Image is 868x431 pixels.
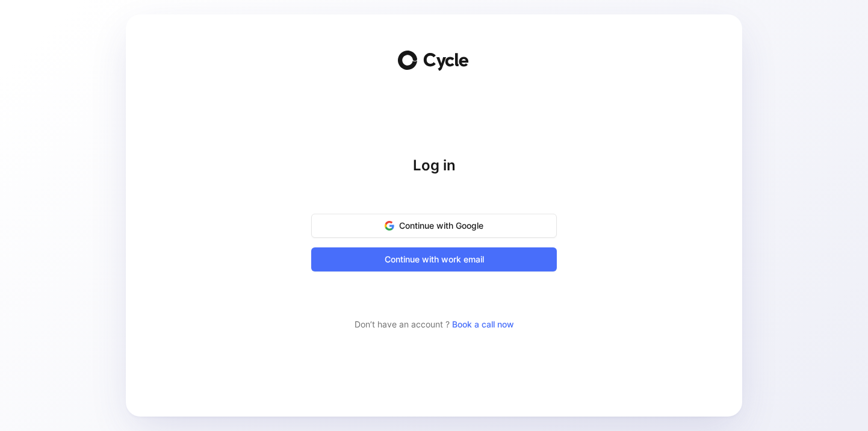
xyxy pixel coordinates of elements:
a: Book a call now [452,319,514,329]
button: Continue with work email [311,247,557,271]
button: Continue with Google [311,214,557,238]
div: Don’t have an account ? [311,317,557,332]
span: Continue with Google [326,219,542,233]
h1: Log in [311,156,557,175]
span: Continue with work email [326,252,542,267]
